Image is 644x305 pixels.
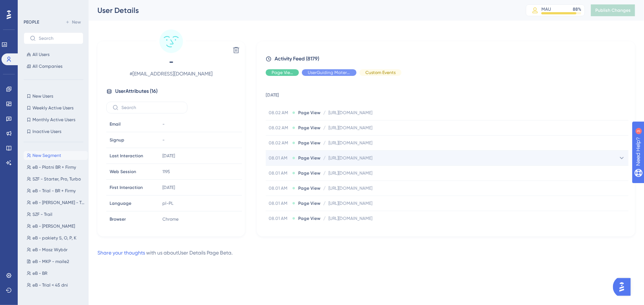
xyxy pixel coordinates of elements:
span: eB - pakiety S, O, P, K [32,235,76,241]
span: 08.01 AM [269,155,289,161]
span: [URL][DOMAIN_NAME] [328,125,372,131]
span: Monthly Active Users [32,117,75,123]
span: 08.02 AM [269,110,289,116]
span: 08.01 AM [269,200,289,206]
span: 08.02 AM [269,140,289,146]
span: / [323,170,326,176]
span: Signup [110,137,124,143]
button: eB - [PERSON_NAME] [24,222,88,231]
time: [DATE] [162,153,175,158]
div: 3 [51,4,54,10]
span: Page View [298,140,320,146]
span: Page View [298,170,320,176]
span: eB - BR [32,270,47,276]
span: Language [110,200,131,206]
button: eB - Trial - BR + Firmy [24,186,88,195]
span: [URL][DOMAIN_NAME] [328,155,372,161]
span: Web Session [110,169,136,175]
button: All Users [24,50,83,59]
span: - [106,56,236,68]
span: - [162,137,165,143]
span: SZF - Trail [32,211,52,217]
time: [DATE] [162,185,175,190]
button: eB - Płatni BR + Firmy [24,163,88,172]
span: New Users [32,93,53,99]
span: Last Interaction [110,153,143,159]
span: Page View [298,200,320,206]
span: eB - [PERSON_NAME] - TRIAL [32,200,85,206]
span: Activity Feed (8179) [275,55,319,63]
span: [URL][DOMAIN_NAME] [328,170,372,176]
span: 1195 [162,169,170,175]
span: Page View [298,185,320,191]
span: / [323,110,326,116]
span: UserGuiding Material [308,70,351,76]
span: eB - Trial < 45 dni [32,282,68,288]
span: SZF - Starter, Pro, Turbo [32,176,81,182]
div: with us about User Details Page Beta . [97,248,233,257]
button: SZF - Starter, Pro, Turbo [24,175,88,183]
span: Email [110,121,121,127]
button: eB - Trial < 45 dni [24,281,88,290]
input: Search [39,36,77,41]
span: / [323,215,326,221]
span: 08.01 AM [269,170,289,176]
button: Weekly Active Users [24,104,83,112]
span: Publish Changes [595,7,631,13]
button: eB - [PERSON_NAME] - TRIAL [24,198,88,207]
span: 08.01 AM [269,215,289,221]
button: New Users [24,92,83,101]
td: [DATE] [266,82,628,105]
span: [URL][DOMAIN_NAME] [328,140,372,146]
span: Page View [298,125,320,131]
span: / [323,185,326,191]
input: Search [121,105,181,110]
div: MAU [541,6,551,12]
span: New [72,19,81,25]
span: eB - Masz Wybór [32,247,68,253]
button: eB - Masz Wybór [24,245,88,254]
span: eB - Trial - BR + Firmy [32,188,76,194]
span: Page View [272,70,293,76]
div: 88 % [573,6,581,12]
span: / [323,155,326,161]
span: / [323,200,326,206]
a: Share your thoughts [97,250,145,256]
span: Page View [298,215,320,221]
span: 08.01 AM [269,185,289,191]
span: eB - Płatni BR + Firmy [32,164,76,170]
span: Need Help? [17,2,46,11]
span: / [323,140,326,146]
button: Monthly Active Users [24,115,83,124]
span: Chrome [162,216,179,222]
span: Page View [298,155,320,161]
button: New [63,18,83,27]
span: First Interaction [110,185,143,190]
span: - [162,121,165,127]
span: / [323,125,326,131]
span: User Attributes ( 16 ) [115,87,158,96]
button: Inactive Users [24,127,83,136]
iframe: UserGuiding AI Assistant Launcher [613,276,635,298]
span: [URL][DOMAIN_NAME] [328,110,372,116]
span: New Segment [32,152,61,158]
span: # [EMAIL_ADDRESS][DOMAIN_NAME] [106,69,236,78]
div: User Details [97,5,507,15]
button: Publish Changes [591,4,635,16]
div: PEOPLE [24,19,39,25]
span: pl-PL [162,200,173,206]
span: [URL][DOMAIN_NAME] [328,200,372,206]
span: Browser [110,216,126,222]
span: 08.02 AM [269,125,289,131]
span: [URL][DOMAIN_NAME] [328,215,372,221]
span: All Users [32,52,49,57]
button: All Companies [24,62,83,71]
span: Inactive Users [32,129,61,134]
button: New Segment [24,151,88,160]
span: Custom Events [365,70,396,76]
span: Page View [298,110,320,116]
span: Weekly Active Users [32,105,73,111]
span: eB - MKP - maile2 [32,259,69,264]
span: [URL][DOMAIN_NAME] [328,185,372,191]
